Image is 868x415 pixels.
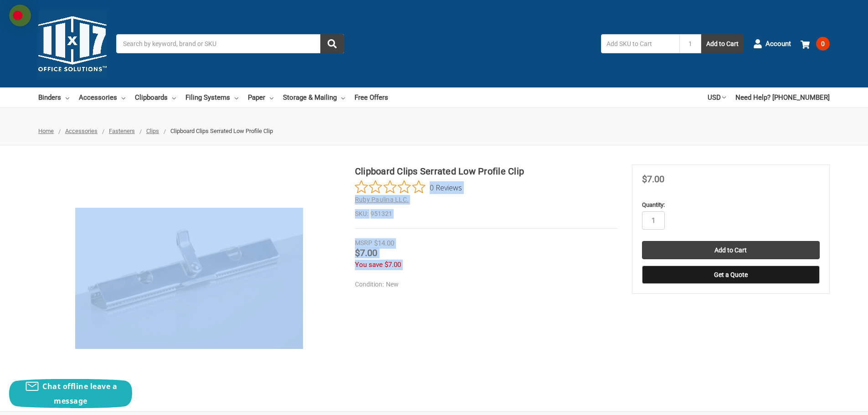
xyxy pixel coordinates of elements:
[816,37,830,51] span: 0
[79,87,125,108] a: Accessories
[355,238,372,248] div: MSRP
[170,128,273,134] span: Clipboard Clips Serrated Low Profile Clip
[355,209,368,219] dt: SKU:
[185,87,238,108] a: Filing Systems
[75,208,303,348] img: Clipboard Clips Serrated Low Profile Clip
[354,87,388,108] a: Free Offers
[146,128,159,134] a: Clips
[642,241,820,259] input: Add to Cart
[355,280,384,289] dt: Condition:
[642,200,820,210] label: Quantity:
[38,10,107,78] img: 11x17.com
[701,34,744,53] button: Add to Cart
[135,87,176,108] a: Clipboards
[708,87,726,108] a: USD
[385,261,401,269] span: $7.00
[355,247,377,258] span: $7.00
[642,174,664,184] span: $7.00
[735,87,830,108] a: Need Help? [PHONE_NUMBER]
[801,32,830,56] a: 0
[355,280,613,289] dd: New
[765,39,791,49] span: Account
[355,261,383,269] span: You save
[65,128,98,134] a: Accessories
[793,390,868,415] iframe: Google Customer Reviews
[642,266,820,284] button: Get a Quote
[283,87,345,108] a: Storage & Mailing
[42,381,117,406] span: Chat offline leave a message
[430,180,462,194] span: 0 Reviews
[355,209,617,219] dd: 951321
[355,180,462,194] button: Rated 0 out of 5 stars from 0 reviews. Jump to reviews.
[38,87,69,108] a: Binders
[601,34,679,53] input: Add SKU to Cart
[116,34,344,53] input: Search by keyword, brand or SKU
[109,128,135,134] a: Fasteners
[38,128,54,134] a: Home
[9,5,31,26] img: duty and tax information for Bangladesh
[355,164,617,178] h1: Clipboard Clips Serrated Low Profile Clip
[355,196,409,203] a: Ruby Paulina LLC.
[753,32,791,56] a: Account
[9,379,132,408] button: Chat offline leave a message
[374,239,394,247] span: $14.00
[248,87,273,108] a: Paper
